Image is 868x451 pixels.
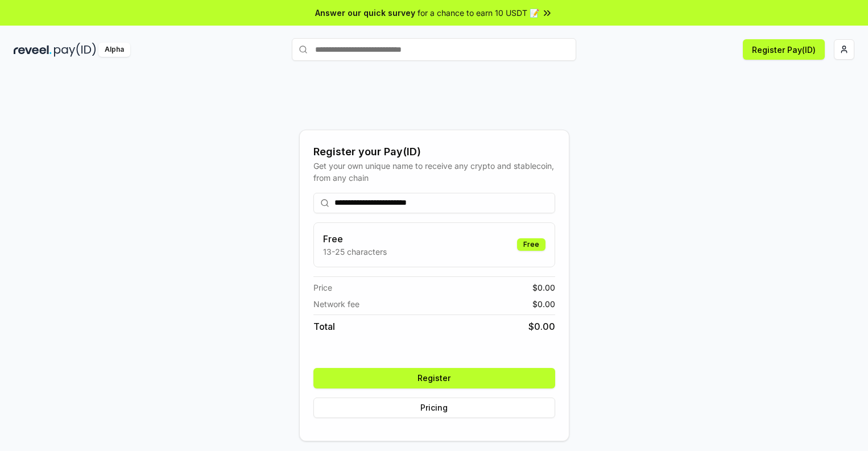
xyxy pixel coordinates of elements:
[517,238,545,251] div: Free
[313,398,555,418] button: Pricing
[418,7,539,19] span: for a chance to earn 10 USDT 📝
[98,43,130,57] div: Alpha
[313,144,555,160] div: Register your Pay(ID)
[528,320,555,333] span: $ 0.00
[313,282,332,293] span: Price
[313,368,555,388] button: Register
[14,43,52,57] img: reveel_dark
[313,298,359,310] span: Network fee
[532,282,555,293] span: $ 0.00
[743,39,825,60] button: Register Pay(ID)
[54,43,96,57] img: pay_id
[315,7,415,19] span: Answer our quick survey
[532,298,555,310] span: $ 0.00
[313,320,335,333] span: Total
[323,232,387,246] h3: Free
[313,160,555,184] div: Get your own unique name to receive any crypto and stablecoin, from any chain
[323,246,387,258] p: 13-25 characters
